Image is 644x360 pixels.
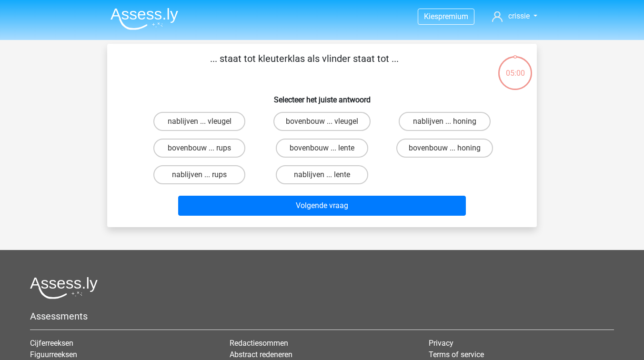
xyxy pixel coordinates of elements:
a: Abstract redeneren [230,350,292,359]
span: premium [438,12,468,21]
a: crissie [488,10,541,22]
a: Figuurreeksen [30,350,77,359]
div: 05:00 [497,55,533,79]
a: Redactiesommen [230,339,288,348]
label: nablijven ... rups [153,165,245,184]
img: Assessly [111,8,178,30]
span: Kies [424,12,438,21]
a: Terms of service [429,350,484,359]
h6: Selecteer het juiste antwoord [122,88,522,104]
img: Assessly logo [30,277,98,299]
span: crissie [508,11,530,20]
label: nablijven ... lente [276,165,368,184]
label: bovenbouw ... honing [396,139,493,158]
button: Volgende vraag [178,196,466,216]
a: Privacy [429,339,453,348]
a: Kiespremium [418,10,474,23]
p: ... staat tot kleuterklas als vlinder staat tot ... [122,51,486,80]
h5: Assessments [30,310,614,322]
label: bovenbouw ... lente [276,139,368,158]
label: nablijven ... honing [399,112,491,131]
label: bovenbouw ... rups [153,139,245,158]
label: nablijven ... vleugel [153,112,245,131]
a: Cijferreeksen [30,339,73,348]
label: bovenbouw ... vleugel [273,112,371,131]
